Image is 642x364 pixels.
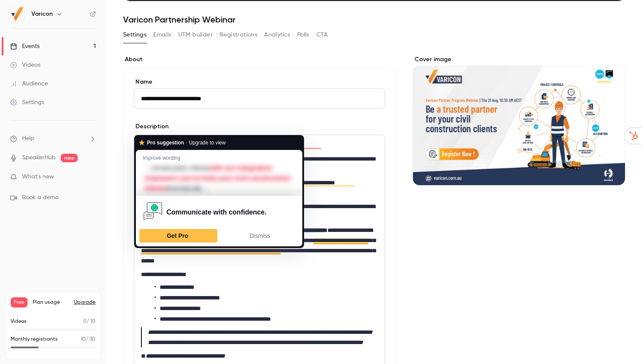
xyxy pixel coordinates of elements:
[11,318,27,325] p: Videos
[22,134,34,143] span: Help
[74,299,96,306] button: Upgrade
[413,55,625,185] section: Cover image
[33,299,69,306] span: Plan usage
[22,172,54,181] span: What's new
[220,28,257,42] button: Registrations
[297,28,310,42] button: Polls
[123,28,146,42] button: Settings
[134,122,169,131] label: Description
[10,134,96,143] li: help-dropdown-opener
[123,14,625,25] h1: Varicon Partnership Webinar
[10,42,39,51] div: Events
[22,193,59,202] span: Book a demo
[134,78,385,86] label: Name
[178,28,213,42] button: UTM builder
[31,10,53,18] h6: Varicon
[316,28,328,42] button: CTA
[10,79,48,88] div: Audience
[11,297,28,308] span: Free
[153,28,171,42] button: Emails
[83,318,96,325] p: / 10
[11,7,24,21] img: Varicon
[83,319,87,324] span: 0
[22,153,56,162] a: SpeakerHub
[413,55,625,64] label: Cover image
[10,61,40,69] div: Videos
[264,28,290,42] button: Analytics
[81,336,96,343] p: / 30
[10,98,44,107] div: Settings
[61,154,78,162] span: new
[123,55,396,64] label: About
[81,337,86,342] span: 10
[11,336,58,343] p: Monthly registrants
